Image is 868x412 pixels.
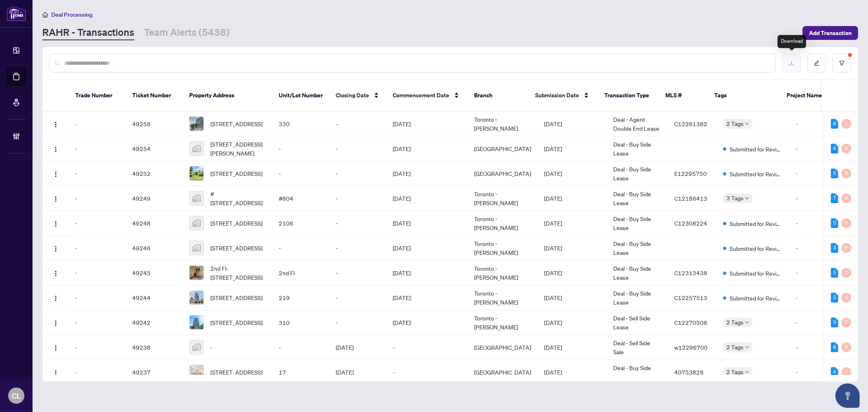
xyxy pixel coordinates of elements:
[789,112,838,136] td: -
[7,6,26,21] img: logo
[831,367,838,377] div: 4
[745,320,749,324] span: down
[329,360,386,385] td: [DATE]
[386,136,468,161] td: [DATE]
[782,54,801,72] button: download
[329,112,386,136] td: -
[210,264,266,282] span: 2nd Fl-[STREET_ADDRESS]
[52,345,59,351] img: Logo
[329,136,386,161] td: -
[833,54,851,72] button: filter
[272,186,329,211] td: #804
[831,293,838,302] div: 5
[814,60,820,66] span: edit
[468,310,538,335] td: Toronto - [PERSON_NAME]
[745,122,749,126] span: down
[674,344,708,351] span: w12296700
[386,112,468,136] td: [DATE]
[386,310,468,335] td: [DATE]
[745,370,749,374] span: down
[329,186,386,211] td: -
[329,236,386,261] td: -
[842,367,851,377] div: 0
[831,342,838,352] div: 8
[789,310,838,335] td: -
[190,316,203,329] img: thumbnail-img
[839,60,845,66] span: filter
[831,243,838,253] div: 3
[69,136,126,161] td: -
[674,294,707,301] span: C12257513
[126,285,183,310] td: 49244
[51,11,92,18] span: Deal Processing
[386,161,468,186] td: [DATE]
[69,335,126,360] td: -
[726,342,743,352] span: 2 Tags
[468,360,538,385] td: [GEOGRAPHIC_DATA]
[842,169,851,178] div: 0
[69,261,126,285] td: -
[674,195,707,202] span: C12186413
[52,270,59,277] img: Logo
[468,236,538,261] td: Toronto - [PERSON_NAME]
[726,193,743,203] span: 3 Tags
[49,167,62,180] button: Logo
[329,261,386,285] td: -
[210,343,212,352] span: -
[49,192,62,205] button: Logo
[674,269,707,276] span: C12313438
[272,285,329,310] td: 219
[842,193,851,203] div: 0
[538,335,607,360] td: [DATE]
[745,196,749,200] span: down
[789,186,838,211] td: -
[468,112,538,136] td: Toronto - [PERSON_NAME]
[468,261,538,285] td: Toronto - [PERSON_NAME]
[126,161,183,186] td: 49252
[210,219,262,228] span: [STREET_ADDRESS]
[674,368,704,376] span: 40753828
[468,80,529,112] th: Branch
[126,211,183,236] td: 49248
[538,112,607,136] td: [DATE]
[789,60,794,66] span: download
[607,112,668,136] td: Deal - Agent Double End Lease
[190,167,203,180] img: thumbnail-img
[842,243,851,253] div: 0
[745,345,749,349] span: down
[190,291,203,305] img: thumbnail-img
[126,261,183,285] td: 49245
[842,293,851,302] div: 0
[210,318,262,327] span: [STREET_ADDRESS]
[730,219,783,228] span: Submitted for Review
[52,245,59,252] img: Logo
[842,268,851,278] div: 0
[386,261,468,285] td: [DATE]
[730,145,783,153] span: Submitted for Review
[809,26,852,39] span: Add Transaction
[607,310,668,335] td: Deal - Sell Side Lease
[190,191,203,205] img: thumbnail-img
[272,161,329,186] td: -
[842,119,851,129] div: 0
[126,236,183,261] td: 49246
[272,236,329,261] td: -
[468,211,538,236] td: Toronto - [PERSON_NAME]
[190,266,203,280] img: thumbnail-img
[674,170,707,177] span: E12295750
[329,161,386,186] td: -
[386,236,468,261] td: [DATE]
[210,140,266,158] span: [STREET_ADDRESS][PERSON_NAME]
[842,342,851,352] div: 0
[538,186,607,211] td: [DATE]
[730,169,783,178] span: Submitted for Review
[210,368,262,377] span: [STREET_ADDRESS]
[69,80,126,112] th: Trade Number
[190,117,203,131] img: thumbnail-img
[538,360,607,385] td: [DATE]
[842,144,851,153] div: 0
[386,80,468,112] th: Commencement Date
[52,121,59,128] img: Logo
[42,12,48,18] span: home
[607,236,668,261] td: Deal - Buy Side Lease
